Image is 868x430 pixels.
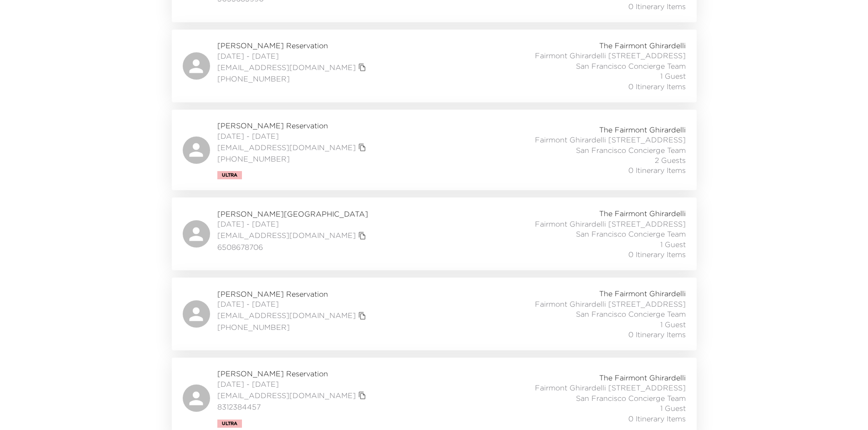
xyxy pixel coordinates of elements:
[217,40,369,51] span: [PERSON_NAME] Reservation
[535,135,686,145] span: Fairmont Ghirardelli [STREET_ADDRESS]
[356,141,369,154] button: copy primary member email
[217,299,369,309] span: [DATE] - [DATE]
[576,393,686,403] span: San Francisco Concierge Team
[628,414,686,424] span: 0 Itinerary Items
[628,329,686,339] span: 0 Itinerary Items
[217,242,369,252] span: 6508678706
[356,309,369,322] button: copy primary member email
[535,51,686,61] span: Fairmont Ghirardelli [STREET_ADDRESS]
[217,219,369,229] span: [DATE] - [DATE]
[217,131,369,141] span: [DATE] - [DATE]
[217,310,356,320] a: [EMAIL_ADDRESS][DOMAIN_NAME]
[576,229,686,239] span: San Francisco Concierge Team
[599,288,686,298] span: The Fairmont Ghirardelli
[217,121,369,131] span: [PERSON_NAME] Reservation
[217,142,356,152] a: [EMAIL_ADDRESS][DOMAIN_NAME]
[222,172,237,178] span: Ultra
[172,278,697,350] a: [PERSON_NAME] Reservation[DATE] - [DATE][EMAIL_ADDRESS][DOMAIN_NAME]copy primary member email[PHO...
[217,74,369,84] span: [PHONE_NUMBER]
[576,145,686,155] span: San Francisco Concierge Team
[599,208,686,218] span: The Fairmont Ghirardelli
[217,51,369,61] span: [DATE] - [DATE]
[356,229,369,242] button: copy primary member email
[576,309,686,319] span: San Francisco Concierge Team
[628,81,686,91] span: 0 Itinerary Items
[535,299,686,309] span: Fairmont Ghirardelli [STREET_ADDRESS]
[172,30,697,102] a: [PERSON_NAME] Reservation[DATE] - [DATE][EMAIL_ADDRESS][DOMAIN_NAME]copy primary member email[PHO...
[217,62,356,72] a: [EMAIL_ADDRESS][DOMAIN_NAME]
[172,197,697,270] a: [PERSON_NAME][GEOGRAPHIC_DATA][DATE] - [DATE][EMAIL_ADDRESS][DOMAIN_NAME]copy primary member emai...
[628,1,686,11] span: 0 Itinerary Items
[217,390,356,400] a: [EMAIL_ADDRESS][DOMAIN_NAME]
[576,61,686,71] span: San Francisco Concierge Team
[217,154,369,164] span: [PHONE_NUMBER]
[217,289,369,299] span: [PERSON_NAME] Reservation
[599,40,686,51] span: The Fairmont Ghirardelli
[660,319,686,329] span: 1 Guest
[599,125,686,135] span: The Fairmont Ghirardelli
[660,71,686,81] span: 1 Guest
[356,389,369,402] button: copy primary member email
[535,383,686,393] span: Fairmont Ghirardelli [STREET_ADDRESS]
[628,249,686,259] span: 0 Itinerary Items
[660,403,686,413] span: 1 Guest
[655,155,686,165] span: 2 Guests
[172,110,697,190] a: [PERSON_NAME] Reservation[DATE] - [DATE][EMAIL_ADDRESS][DOMAIN_NAME]copy primary member email[PHO...
[217,369,369,379] span: [PERSON_NAME] Reservation
[535,219,686,229] span: Fairmont Ghirardelli [STREET_ADDRESS]
[217,322,369,332] span: [PHONE_NUMBER]
[217,379,369,389] span: [DATE] - [DATE]
[222,421,237,426] span: Ultra
[217,402,369,412] span: 8312384457
[628,165,686,175] span: 0 Itinerary Items
[660,239,686,249] span: 1 Guest
[217,230,356,240] a: [EMAIL_ADDRESS][DOMAIN_NAME]
[599,373,686,383] span: The Fairmont Ghirardelli
[356,61,369,74] button: copy primary member email
[217,209,369,219] span: [PERSON_NAME][GEOGRAPHIC_DATA]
